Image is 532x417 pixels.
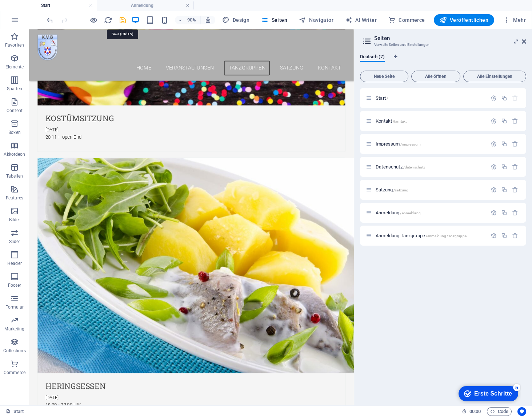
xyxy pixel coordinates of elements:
span: Design [222,16,249,24]
p: Collections [3,348,25,354]
div: Entfernen [512,141,518,147]
p: Content [7,108,23,114]
span: / [387,96,388,100]
p: Spalten [7,86,22,92]
button: AI Writer [342,14,380,26]
div: Duplizieren [501,164,507,170]
span: /anmeldung [400,211,420,215]
span: /impressum [400,142,420,146]
span: Anmeldung [376,210,421,215]
div: Start/ [373,96,487,100]
h6: 90% [186,16,197,24]
p: Elemente [5,64,24,70]
button: Navigator [296,14,336,26]
span: : [475,409,476,414]
span: AI Writer [345,16,377,24]
div: Erste Schritte 5 items remaining, 0% complete [5,4,65,19]
div: Entfernen [512,118,518,124]
div: Erste Schritte [21,8,59,15]
span: /satzung [393,188,408,192]
span: /anmeldung-tanzgruppe [426,234,467,238]
span: Klick, um Seite zu öffnen [376,164,425,170]
span: Alle Einstellungen [467,74,523,79]
button: undo [45,16,54,24]
p: Marketing [4,326,24,332]
span: Commerce [388,16,425,24]
div: Die Startseite kann nicht gelöscht werden [512,95,518,101]
div: Einstellungen [491,95,497,101]
div: Einstellungen [491,233,497,239]
button: Klicke hier, um den Vorschau-Modus zu verlassen [89,16,98,24]
i: Seite neu laden [104,16,112,24]
p: Boxen [8,130,21,135]
span: Navigator [299,16,333,24]
p: Tabellen [6,173,23,179]
i: Rückgängig: Definiere, auf welchen Geräten dieses Element angezeigt werden soll. (Strg+Z) [46,16,54,24]
p: Favoriten [5,42,24,48]
div: Entfernen [512,164,518,170]
p: Commerce [4,370,25,376]
button: reload [104,16,112,24]
span: Mehr [503,16,526,24]
div: Anmeldung Tanzgruppe/anmeldung-tanzgruppe [373,233,487,238]
span: Klick, um Seite zu öffnen [376,95,388,101]
span: Deutsch (7) [360,52,385,63]
div: Einstellungen [491,141,497,147]
div: Einstellungen [491,187,497,193]
button: Code [487,407,512,416]
span: Seiten [261,16,287,24]
div: Datenschutz/datenschutz [373,164,487,169]
div: Impressum/impressum [373,142,487,146]
span: Code [490,407,508,416]
span: Alle öffnen [415,74,457,79]
button: save [118,16,127,24]
button: Alle Einstellungen [463,71,526,82]
a: Klick, um Auswahl aufzuheben. Doppelklick öffnet Seitenverwaltung [6,407,24,416]
h3: Verwalte Seiten und Einstellungen [374,41,512,48]
button: Veröffentlichen [434,14,494,26]
div: Einstellungen [491,210,497,216]
h4: Anmeldung [97,1,193,9]
div: Satzung/satzung [373,187,487,192]
p: Formular [5,304,24,310]
p: Akkordeon [4,151,25,157]
p: Features [6,195,23,201]
div: Duplizieren [501,118,507,124]
div: Einstellungen [491,118,497,124]
span: Satzung [376,187,408,192]
div: Duplizieren [501,233,507,239]
button: Seiten [258,14,290,26]
button: Mehr [500,14,529,26]
button: Usercentrics [517,407,526,416]
span: /kontakt [393,119,407,123]
p: Header [7,261,22,266]
div: Sprachen-Tabs [360,54,526,68]
div: Kontakt/kontakt [373,119,487,123]
div: Duplizieren [501,187,507,193]
div: Duplizieren [501,141,507,147]
div: Design (Strg+Alt+Y) [219,14,252,26]
span: Veröffentlichen [440,16,488,24]
button: Neue Seite [360,71,408,82]
button: Design [219,14,252,26]
span: /datenschutz [403,165,425,169]
div: Duplizieren [501,95,507,101]
p: Footer [8,282,21,288]
div: Entfernen [512,210,518,216]
span: Neue Seite [363,74,405,79]
h2: Seiten [374,35,526,41]
h6: Session-Zeit [462,407,481,416]
div: Anmeldung/anmeldung [373,210,487,215]
div: Duplizieren [501,210,507,216]
p: Slider [9,239,20,245]
div: 5 [60,1,67,9]
span: Klick, um Seite zu öffnen [376,141,421,147]
span: 00 00 [469,407,481,416]
span: Klick, um Seite zu öffnen [376,118,407,124]
div: Einstellungen [491,164,497,170]
button: 90% [175,16,201,24]
div: Entfernen [512,233,518,239]
button: Commerce [385,14,428,26]
button: Alle öffnen [411,71,460,82]
div: Entfernen [512,187,518,193]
